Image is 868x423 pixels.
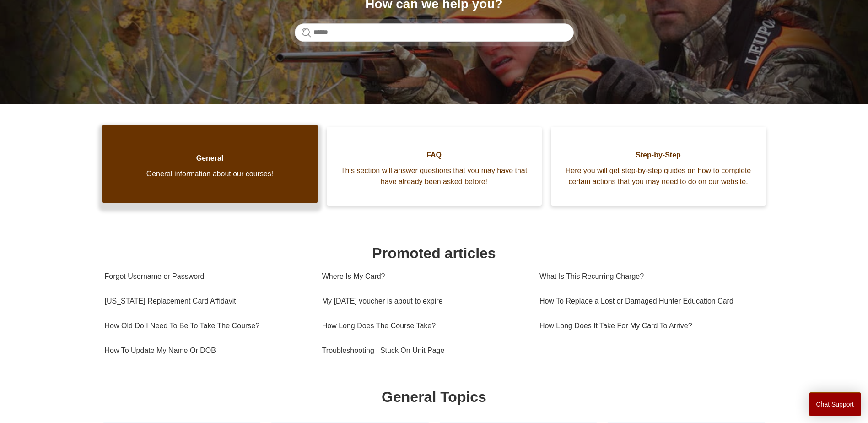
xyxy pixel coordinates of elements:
[116,168,304,179] span: General information about our courses!
[340,150,528,161] span: FAQ
[539,289,757,314] a: How To Replace a Lost or Damaged Hunter Education Card
[105,242,764,264] h1: Promoted articles
[295,23,574,42] input: Search
[565,150,752,161] span: Step-by-Step
[809,392,862,416] button: Chat Support
[327,127,542,206] a: FAQ This section will answer questions that you may have that have already been asked before!
[539,264,757,289] a: What Is This Recurring Charge?
[322,338,526,363] a: Troubleshooting | Stuck On Unit Page
[105,386,764,408] h1: General Topics
[551,127,766,206] a: Step-by-Step Here you will get step-by-step guides on how to complete certain actions that you ma...
[565,165,752,187] span: Here you will get step-by-step guides on how to complete certain actions that you may need to do ...
[539,314,757,338] a: How Long Does It Take For My Card To Arrive?
[322,264,526,289] a: Where Is My Card?
[340,165,528,187] span: This section will answer questions that you may have that have already been asked before!
[105,264,308,289] a: Forgot Username or Password
[102,125,318,203] a: General General information about our courses!
[105,338,308,363] a: How To Update My Name Or DOB
[116,153,304,164] span: General
[322,314,526,338] a: How Long Does The Course Take?
[105,289,308,314] a: [US_STATE] Replacement Card Affidavit
[322,289,526,314] a: My [DATE] voucher is about to expire
[105,314,308,338] a: How Old Do I Need To Be To Take The Course?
